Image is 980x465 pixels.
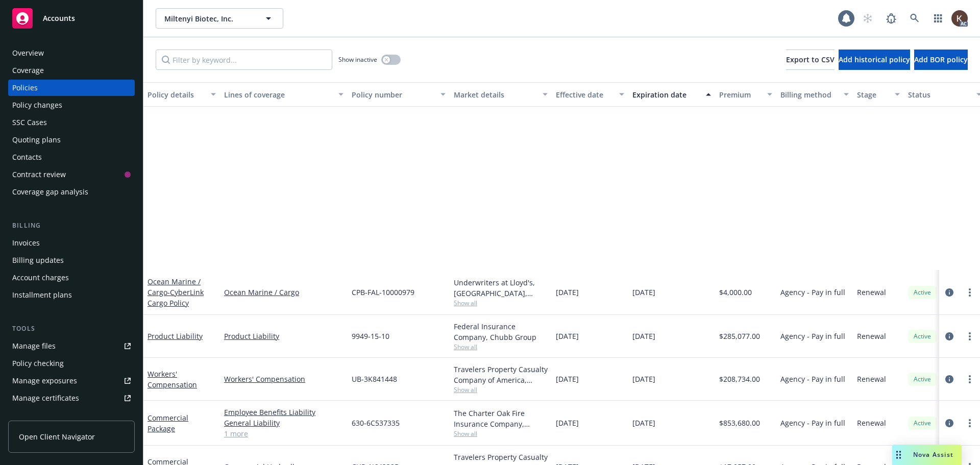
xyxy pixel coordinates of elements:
div: Billing updates [12,252,64,268]
span: Export to CSV [786,55,835,64]
div: Coverage gap analysis [12,184,88,200]
a: Policies [8,80,135,96]
div: Effective date [556,89,613,100]
span: Active [912,375,933,384]
span: [DATE] [556,331,579,341]
input: Filter by keyword... [156,50,332,70]
span: [DATE] [556,418,579,428]
button: Effective date [552,82,628,107]
span: 630-6C537335 [352,418,400,428]
a: more [964,330,976,342]
span: Show inactive [338,55,377,64]
a: Switch app [928,8,948,29]
a: more [964,417,976,429]
a: circleInformation [943,330,955,342]
a: Manage files [8,338,135,354]
a: Coverage gap analysis [8,184,135,200]
span: Agency - Pay in full [780,287,845,298]
a: Billing updates [8,252,135,268]
div: Drag to move [892,445,905,465]
a: Policy changes [8,97,135,113]
span: 9949-15-10 [352,331,389,341]
span: [DATE] [556,374,579,384]
button: Billing method [776,82,853,107]
button: Policy number [348,82,450,107]
span: $853,680.00 [719,418,760,428]
span: Add historical policy [839,55,910,64]
button: Expiration date [628,82,715,107]
a: 1 more [224,428,344,439]
div: Manage claims [12,407,64,424]
div: Policies [12,80,38,96]
a: Contract review [8,166,135,183]
a: General Liability [224,418,344,428]
div: Billing [8,221,135,231]
span: Nova Assist [913,450,953,459]
a: circleInformation [943,373,955,385]
a: Invoices [8,235,135,251]
span: [DATE] [556,287,579,298]
div: Manage certificates [12,390,79,406]
button: Export to CSV [786,50,835,70]
button: Miltenyi Biotec, Inc. [156,8,283,29]
a: Workers' Compensation [224,374,344,384]
div: Invoices [12,235,40,251]
a: Policy checking [8,355,135,372]
div: Policy changes [12,97,62,113]
div: Installment plans [12,287,72,303]
div: Contract review [12,166,66,183]
span: Show all [454,342,548,351]
div: Market details [454,89,536,100]
button: Lines of coverage [220,82,348,107]
a: Overview [8,45,135,61]
span: [DATE] [632,374,655,384]
a: Report a Bug [881,8,901,29]
div: Overview [12,45,44,61]
span: Accounts [43,14,75,22]
span: [DATE] [632,287,655,298]
div: Manage files [12,338,56,354]
div: Lines of coverage [224,89,332,100]
span: Renewal [857,331,886,341]
span: Renewal [857,287,886,298]
div: Status [908,89,970,100]
span: Add BOR policy [914,55,968,64]
a: Product Liability [224,331,344,341]
a: Quoting plans [8,132,135,148]
button: Stage [853,82,904,107]
span: CPB-FAL-10000979 [352,287,414,298]
span: Renewal [857,374,886,384]
a: Manage exposures [8,373,135,389]
div: Manage exposures [12,373,77,389]
a: Start snowing [857,8,878,29]
span: Active [912,332,933,341]
span: $208,734.00 [719,374,760,384]
a: Employee Benefits Liability [224,407,344,418]
a: Account charges [8,270,135,286]
span: Active [912,288,933,297]
span: Open Client Navigator [19,431,95,442]
a: Product Liability [148,331,203,341]
div: Stage [857,89,889,100]
button: Add historical policy [839,50,910,70]
div: Account charges [12,270,69,286]
a: circleInformation [943,417,955,429]
div: The Charter Oak Fire Insurance Company, Travelers Insurance [454,408,548,429]
div: SSC Cases [12,114,47,131]
span: Show all [454,299,548,307]
span: Agency - Pay in full [780,418,845,428]
span: Miltenyi Biotec, Inc. [164,13,253,24]
div: Underwriters at Lloyd's, [GEOGRAPHIC_DATA], [PERSON_NAME] of [GEOGRAPHIC_DATA], [PERSON_NAME] Cargo [454,277,548,299]
span: Renewal [857,418,886,428]
a: Search [904,8,925,29]
a: Workers' Compensation [148,369,197,389]
span: $285,077.00 [719,331,760,341]
button: Premium [715,82,776,107]
a: circleInformation [943,286,955,299]
span: $4,000.00 [719,287,752,298]
a: Contacts [8,149,135,165]
div: Federal Insurance Company, Chubb Group [454,321,548,342]
button: Add BOR policy [914,50,968,70]
a: Ocean Marine / Cargo [224,287,344,298]
a: Coverage [8,62,135,79]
